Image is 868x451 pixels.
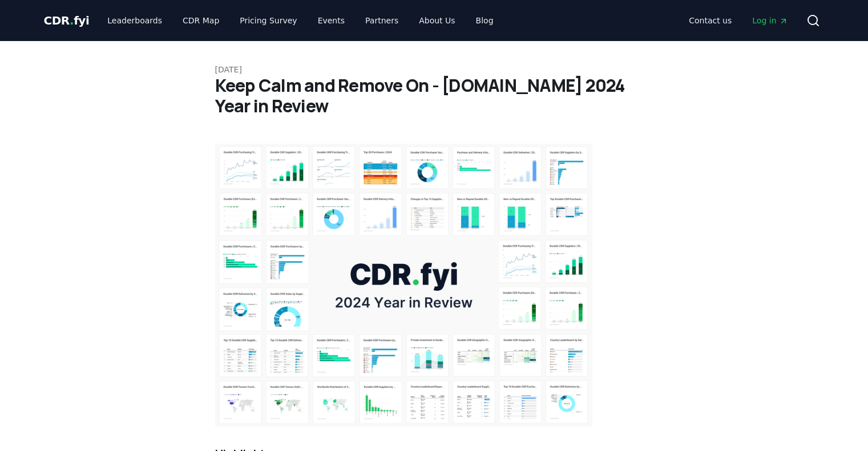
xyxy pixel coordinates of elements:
a: Events [309,10,354,31]
a: Pricing Survey [231,10,306,31]
nav: Main [680,10,797,31]
span: Log in [752,15,788,26]
a: CDR.fyi [44,13,90,29]
a: Partners [356,10,407,31]
img: blog post image [215,144,593,426]
a: CDR Map [173,10,228,31]
span: . [70,14,74,27]
nav: Main [98,10,502,31]
h1: Keep Calm and Remove On - [DOMAIN_NAME] 2024 Year in Review [215,75,653,116]
p: [DATE] [215,64,653,75]
a: About Us [410,10,464,31]
a: Contact us [680,10,741,31]
a: Blog [467,10,503,31]
a: Leaderboards [98,10,171,31]
span: CDR fyi [44,14,90,27]
a: Log in [743,10,797,31]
